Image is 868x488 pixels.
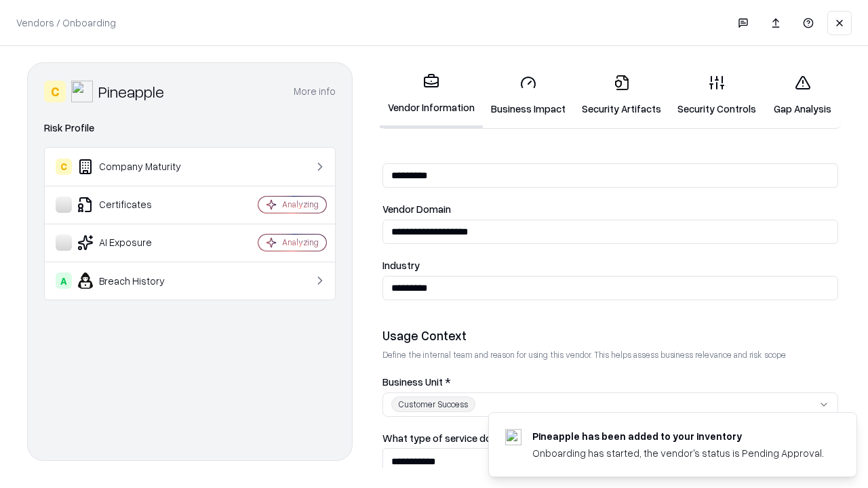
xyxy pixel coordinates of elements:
[382,260,838,270] label: Industry
[56,235,218,251] div: AI Exposure
[382,392,838,417] button: Customer Success
[669,64,764,127] a: Security Controls
[382,327,838,344] div: Usage Context
[56,272,72,289] div: A
[56,272,218,289] div: Breach History
[56,159,72,175] div: C
[282,237,319,248] div: Analyzing
[98,81,164,102] div: Pineapple
[382,204,838,214] label: Vendor Domain
[532,446,824,460] div: Onboarding has started, the vendor's status is Pending Approval.
[71,81,93,102] img: Pineapple
[382,433,838,443] label: What type of service does the vendor provide? *
[391,396,475,412] div: Customer Success
[505,429,521,445] img: pineappleenergy.com
[56,197,218,213] div: Certificates
[294,79,336,104] button: More info
[44,120,336,136] div: Risk Profile
[483,64,574,127] a: Business Impact
[282,199,319,210] div: Analyzing
[382,349,838,361] p: Define the internal team and reason for using this vendor. This helps assess business relevance a...
[532,429,824,443] div: Pineapple has been added to your inventory
[764,64,841,127] a: Gap Analysis
[382,377,838,387] label: Business Unit *
[574,64,669,127] a: Security Artifacts
[56,159,218,175] div: Company Maturity
[16,16,116,30] p: Vendors / Onboarding
[380,62,483,128] a: Vendor Information
[44,81,66,102] div: C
